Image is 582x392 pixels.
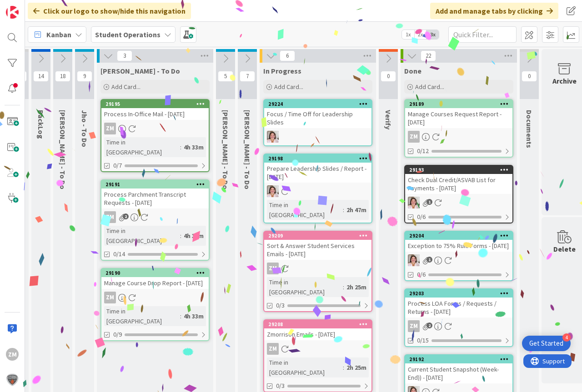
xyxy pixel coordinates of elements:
div: 29192Current Student Snapshot (Week-End)) - [DATE] [405,355,512,383]
div: 29204 [405,232,512,240]
div: ZM [408,320,420,332]
div: 29195Process In-Office Mail - [DATE] [101,100,209,120]
span: Verify [384,110,393,129]
span: 0/15 [417,336,429,345]
span: BackLog [36,110,45,139]
div: 29191 [101,180,209,189]
img: EW [267,131,279,143]
div: Time in [GEOGRAPHIC_DATA] [104,137,180,157]
div: 29198 [268,155,371,162]
div: 29208Zmorrison Emails - [DATE] [264,320,371,340]
div: Process LOA Forms / Requests / Returns - [DATE] [405,298,512,318]
input: Quick Filter... [448,26,517,43]
b: Student Operations [95,30,161,39]
div: 29203Process LOA Forms / Requests / Returns - [DATE] [405,289,512,318]
div: Add and manage tabs by clicking [430,3,558,19]
span: Add Card... [111,83,140,91]
span: 7 [240,71,255,82]
span: 22 [421,50,436,61]
span: 5 [218,71,233,82]
div: 29189 [405,100,512,108]
div: 29203 [409,290,512,297]
div: 29224Focus / Time Off for Leadership Slides [264,100,371,128]
span: 0/9 [113,330,122,339]
div: 29189Manage Courses Request Report - [DATE] [405,100,512,128]
div: ZM [267,343,279,355]
div: EW [264,185,371,197]
div: Get Started [529,339,563,348]
div: Focus / Time Off for Leadership Slides [264,108,371,128]
span: Kanban [46,29,71,40]
div: Time in [GEOGRAPHIC_DATA] [104,226,180,246]
div: Current Student Snapshot (Week-End)) - [DATE] [405,363,512,383]
img: EW [267,185,279,197]
span: 0/6 [417,270,426,279]
div: Sort & Answer Student Services Emails - [DATE] [264,240,371,260]
div: 29224 [264,100,371,108]
img: avatar [6,373,19,386]
span: : [343,282,344,292]
span: Add Card... [274,83,303,91]
div: 4 [562,333,571,342]
div: ZM [267,263,279,274]
span: 6 [280,50,295,61]
div: 29191Process Parchment Transcript Requests - [DATE] [101,180,209,208]
span: 9 [77,71,92,82]
div: Click our logo to show/hide this navigation [28,3,191,19]
div: 29204 [409,233,512,239]
div: 4h 33m [181,142,206,152]
div: Time in [GEOGRAPHIC_DATA] [267,200,343,220]
span: Amanda - To Do [243,110,252,189]
div: ZM [264,263,371,274]
div: 29190 [105,270,209,276]
div: 29195 [101,100,209,108]
div: Check Dual Credit/ASVAB List for Payments - [DATE] [405,174,512,194]
span: Zaida - To Do [100,66,180,75]
div: Time in [GEOGRAPHIC_DATA] [267,357,343,377]
span: Emilie - To Do [58,110,67,189]
div: Manage Courses Request Report - [DATE] [405,108,512,128]
span: 0 [522,71,537,82]
span: 0/7 [113,161,122,170]
span: 1x [402,30,414,39]
div: Zmorrison Emails - [DATE] [264,328,371,340]
div: 29190Manage Course Drop Report - [DATE] [101,269,209,289]
div: Exception to 75% Rule Forms - [DATE] [405,240,512,252]
div: EW [405,197,512,208]
span: : [343,362,344,372]
span: Eric - To Do [221,110,230,189]
span: 0/3 [276,301,285,310]
div: 29195 [105,101,209,107]
span: Support [19,1,41,12]
div: 29203 [405,289,512,298]
div: 29193 [405,166,512,174]
span: 0/12 [417,146,429,156]
div: 29224 [268,101,371,107]
div: 29208 [264,320,371,328]
div: 29198 [264,154,371,163]
img: Visit kanbanzone.com [6,6,19,19]
span: 0/14 [113,249,125,259]
div: 29192 [405,355,512,363]
div: 29189 [409,101,512,107]
div: Time in [GEOGRAPHIC_DATA] [104,306,180,326]
span: 2 [123,213,129,219]
div: ZM [405,320,512,332]
span: In Progress [263,66,301,75]
span: : [180,311,181,321]
div: 4h 33m [181,311,206,321]
div: 29209Sort & Answer Student Services Emails - [DATE] [264,232,371,260]
div: ZM [101,211,209,223]
img: EW [408,197,420,208]
span: 2 [426,323,432,328]
div: EW [405,254,512,266]
span: 3 [117,50,132,61]
div: ZM [408,131,420,143]
div: ZM [264,343,371,355]
div: ZM [104,292,116,303]
div: 29209 [264,232,371,240]
span: 2x [414,30,426,39]
div: ZM [104,211,116,223]
div: 29193 [409,167,512,173]
div: ZM [104,123,116,134]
